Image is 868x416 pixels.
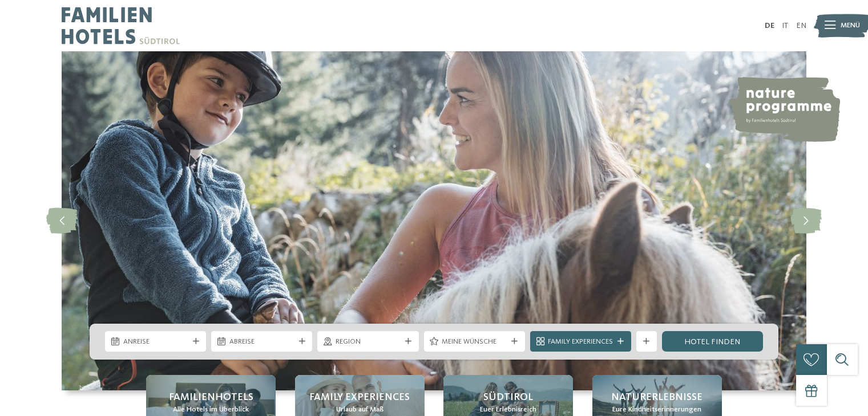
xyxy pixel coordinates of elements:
[765,22,774,30] a: DE
[169,390,253,405] span: Familienhotels
[336,405,383,415] span: Urlaub auf Maß
[662,331,763,352] a: Hotel finden
[62,51,806,390] img: Familienhotels Südtirol: The happy family places
[442,337,507,347] span: Meine Wünsche
[782,22,788,30] a: IT
[841,21,860,31] span: Menü
[123,337,188,347] span: Anreise
[309,390,410,405] span: Family Experiences
[727,77,840,142] img: nature programme by Familienhotels Südtirol
[336,337,401,347] span: Region
[229,337,294,347] span: Abreise
[483,390,533,405] span: Südtirol
[548,337,613,347] span: Family Experiences
[796,22,806,30] a: EN
[480,405,536,415] span: Euer Erlebnisreich
[612,405,701,415] span: Eure Kindheitserinnerungen
[611,390,703,405] span: Naturerlebnisse
[173,405,249,415] span: Alle Hotels im Überblick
